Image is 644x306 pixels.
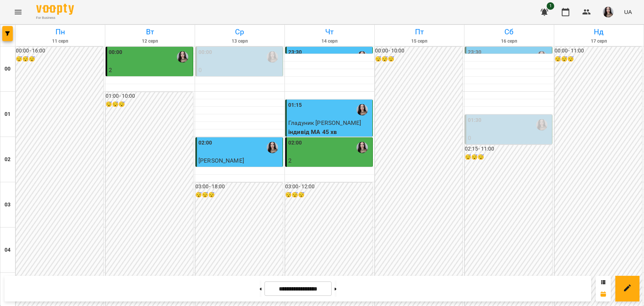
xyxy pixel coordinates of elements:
[621,5,635,19] button: UA
[5,201,11,209] h6: 03
[177,51,188,63] img: Габорак Галина
[16,47,103,55] h6: 00:00 - 16:00
[536,119,547,131] img: Габорак Галина
[195,183,283,191] h6: 03:00 - 18:00
[36,4,74,15] img: Voopty Logo
[5,246,11,254] h6: 04
[267,51,278,63] img: Габорак Галина
[468,143,550,160] p: індивід шч 45 хв ([PERSON_NAME])
[5,110,11,118] h6: 01
[468,116,482,125] label: 01:30
[468,134,550,143] p: 0
[468,48,482,57] label: 23:30
[267,142,278,153] img: Габорак Галина
[555,55,642,63] h6: 😴😴😴
[285,191,373,199] h6: 😴😴😴
[9,3,27,21] button: Menu
[466,26,553,38] h6: Сб
[198,157,244,164] span: [PERSON_NAME]
[106,100,193,109] h6: 😴😴😴
[106,92,193,100] h6: 01:00 - 10:00
[198,139,212,147] label: 02:00
[106,26,194,38] h6: Вт
[376,38,463,45] h6: 15 серп
[196,26,283,38] h6: Ср
[288,101,302,109] label: 01:15
[288,156,371,165] p: 2
[5,155,11,164] h6: 02
[285,183,373,191] h6: 03:00 - 12:00
[286,38,373,45] h6: 14 серп
[36,15,74,20] span: For Business
[109,66,191,75] p: 2
[288,128,371,137] p: індивід МА 45 хв
[109,48,123,57] label: 00:00
[466,38,553,45] h6: 16 серп
[288,48,302,57] label: 23:30
[465,153,552,161] h6: 😴😴😴
[16,55,103,63] h6: 😴😴😴
[288,119,361,126] span: Гладуник [PERSON_NAME]
[624,8,632,16] span: UA
[198,48,212,57] label: 00:00
[357,104,368,115] img: Габорак Галина
[196,38,283,45] h6: 13 серп
[555,38,642,45] h6: 17 серп
[17,38,104,45] h6: 11 серп
[555,47,642,55] h6: 00:00 - 11:00
[465,145,552,153] h6: 02:15 - 11:00
[288,139,302,147] label: 02:00
[288,165,371,183] p: парне шч 45 хв ([PERSON_NAME])
[198,165,281,174] p: індивід шч 45 хв
[375,47,463,55] h6: 00:00 - 10:00
[5,65,11,73] h6: 00
[555,26,642,38] h6: Нд
[198,66,281,75] p: 0
[357,142,368,153] img: Габорак Галина
[106,38,194,45] h6: 12 серп
[198,75,281,92] p: індивід матем 45 хв ([PERSON_NAME])
[195,191,283,199] h6: 😴😴😴
[536,51,547,63] img: Габорак Галина
[547,2,554,10] span: 1
[286,26,373,38] h6: Чт
[376,26,463,38] h6: Пт
[603,7,613,17] img: 23d2127efeede578f11da5c146792859.jpg
[375,55,463,63] h6: 😴😴😴
[17,26,104,38] h6: Пн
[109,75,191,92] p: парне шч 45 хв ([PERSON_NAME])
[357,51,368,63] img: Габорак Галина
